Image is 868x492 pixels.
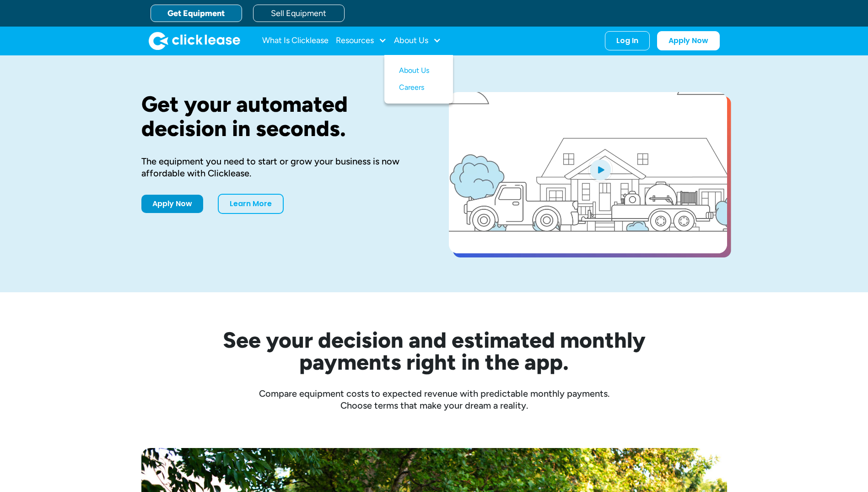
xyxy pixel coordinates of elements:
[336,32,387,50] div: Resources
[178,329,690,373] h2: See your decision and estimated monthly payments right in the app.
[394,32,441,50] div: About Us
[141,388,727,411] div: Compare equipment costs to expected revenue with predictable monthly payments. Choose terms that ...
[384,55,453,104] nav: About Us
[253,5,345,22] a: Sell Equipment
[218,194,284,214] a: Learn More
[657,31,720,50] a: Apply Now
[616,36,638,45] div: Log In
[149,32,240,50] a: home
[141,92,420,141] h1: Get your automated decision in seconds.
[149,32,240,50] img: Clicklease logo
[588,157,613,182] img: Blue play button logo on a light blue circular background
[141,195,203,213] a: Apply Now
[262,32,329,50] a: What Is Clicklease
[449,92,727,253] a: open lightbox
[141,155,420,179] div: The equipment you need to start or grow your business is now affordable with Clicklease.
[399,79,438,96] a: Careers
[151,5,242,22] a: Get Equipment
[399,62,438,79] a: About Us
